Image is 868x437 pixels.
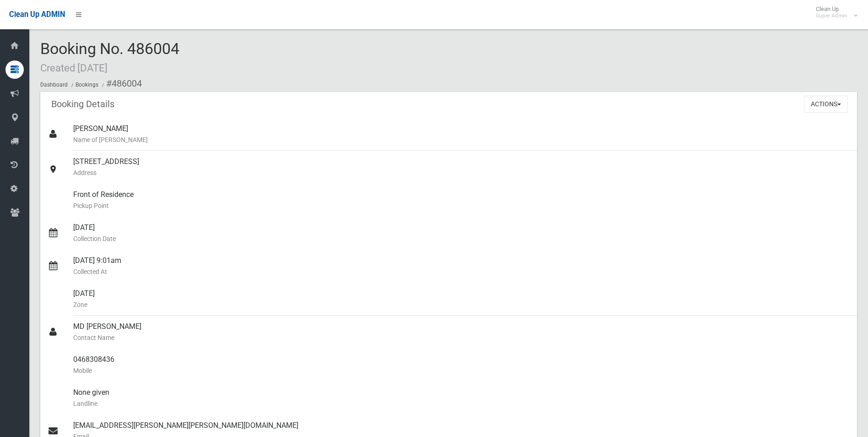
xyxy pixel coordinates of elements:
small: Address [73,167,850,178]
a: Dashboard [40,82,68,88]
div: [STREET_ADDRESS] [73,151,850,184]
small: Collected At [73,266,850,277]
small: Pickup Point [73,200,850,211]
button: Actions [804,96,848,113]
span: Clean Up [811,5,857,19]
div: MD [PERSON_NAME] [73,316,850,349]
small: Contact Name [73,332,850,343]
div: [DATE] [73,217,850,250]
a: Bookings [75,82,98,88]
div: [PERSON_NAME] [73,118,850,151]
small: Mobile [73,365,850,376]
span: Booking No. 486004 [40,39,179,75]
header: Booking Details [40,95,125,113]
small: Landline [73,398,850,409]
small: Created [DATE] [40,62,108,74]
small: Super Admin [816,12,847,19]
small: Name of [PERSON_NAME] [73,134,850,145]
div: [DATE] [73,283,850,316]
small: Collection Date [73,233,850,244]
li: #486004 [100,75,142,92]
div: Front of Residence [73,184,850,217]
div: None given [73,382,850,415]
div: 0468308436 [73,349,850,382]
div: [DATE] 9:01am [73,250,850,283]
small: Zone [73,299,850,310]
span: Clean Up ADMIN [9,10,65,19]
